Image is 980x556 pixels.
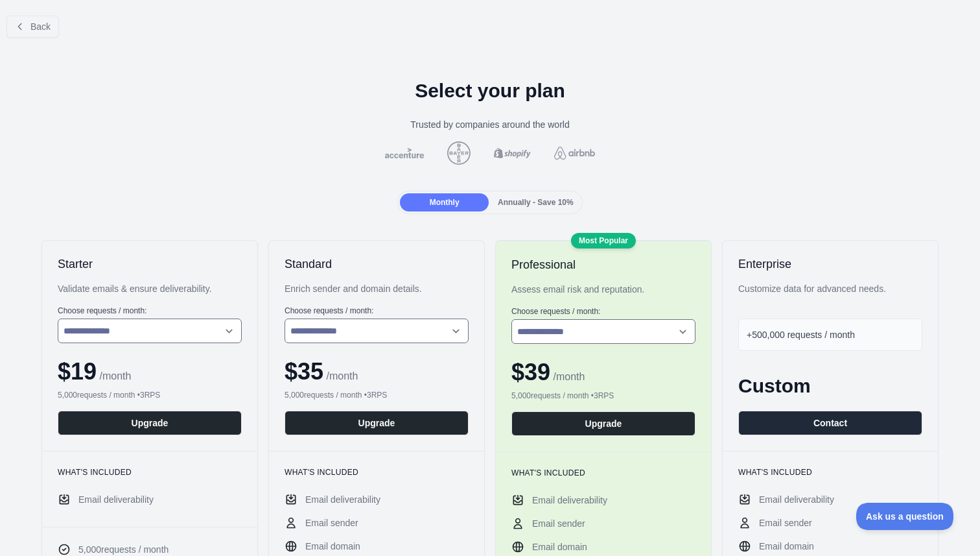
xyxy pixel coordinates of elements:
div: Assess email risk and reputation. [511,283,695,296]
h2: Enterprise [738,256,922,272]
div: Enrich sender and domain details. [285,282,469,295]
label: Choose requests / month: [511,306,695,317]
span: +500,000 requests / month [747,330,855,340]
h2: Standard [285,256,469,272]
label: Choose requests / month: [285,306,469,316]
h2: Professional [511,257,695,272]
iframe: Toggle Customer Support [856,503,954,530]
div: Customize data for advanced needs. [738,282,922,295]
